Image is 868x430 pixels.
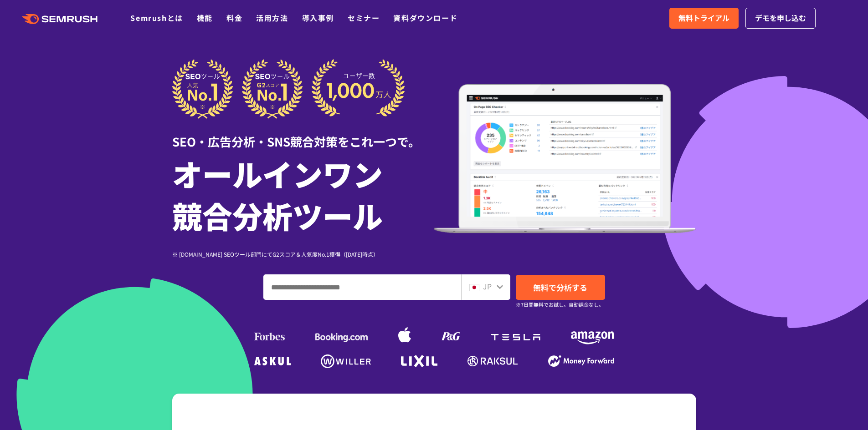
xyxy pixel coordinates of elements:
[678,12,729,24] span: 無料トライアル
[483,281,492,292] span: JP
[348,12,380,23] a: セミナー
[745,8,816,29] a: デモを申し込む
[302,12,334,23] a: 導入事例
[533,282,587,293] span: 無料で分析する
[516,275,605,300] a: 無料で分析する
[226,12,242,23] a: 料金
[669,8,739,29] a: 無料トライアル
[393,12,457,23] a: 資料ダウンロード
[172,152,434,236] h1: オールインワン 競合分析ツール
[130,12,183,23] a: Semrushとは
[516,300,604,309] small: ※7日間無料でお試し。自動課金なし。
[264,275,461,299] input: ドメイン、キーワードまたはURLを入力してください
[256,12,288,23] a: 活用方法
[755,12,806,24] span: デモを申し込む
[172,119,434,150] div: SEO・広告分析・SNS競合対策をこれ一つで。
[172,250,434,258] div: ※ [DOMAIN_NAME] SEOツール部門にてG2スコア＆人気度No.1獲得（[DATE]時点）
[197,12,213,23] a: 機能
